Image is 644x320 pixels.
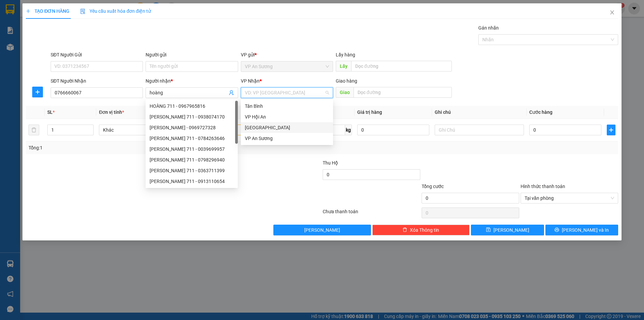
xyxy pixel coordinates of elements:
[146,77,238,85] div: Người nhận
[26,9,31,13] span: plus
[241,51,333,58] div: VP gửi
[80,9,86,14] img: icon
[529,109,552,115] span: Cước hàng
[478,25,499,31] label: Gán nhãn
[322,208,421,220] div: Chưa thanh toán
[435,125,524,135] input: Ghi Chú
[146,51,238,58] div: Người gửi
[51,77,143,85] div: SĐT Người Nhận
[51,51,143,58] div: SĐT Người Gửi
[607,127,615,133] span: plus
[323,160,338,166] span: Thu Hộ
[245,61,329,72] span: VP An Sương
[29,125,39,135] button: delete
[26,8,69,14] span: TẠO ĐƠN HÀNG
[29,144,249,151] div: Tổng: 1
[241,78,260,84] span: VP Nhận
[422,184,444,189] span: Tổng cước
[432,106,527,119] th: Ghi chú
[241,133,333,144] div: VP An Sương
[241,101,333,111] div: Tân Bình
[609,10,615,15] span: close
[99,109,124,115] span: Đơn vị tính
[545,225,618,235] button: printer[PERSON_NAME] và In
[241,111,333,122] div: VP Hội An
[3,3,97,16] li: [PERSON_NAME]
[245,135,329,142] div: VP An Sương
[336,78,357,84] span: Giao hàng
[554,227,559,233] span: printer
[354,87,452,98] input: Dọc đường
[273,225,371,235] button: [PERSON_NAME]
[372,225,470,235] button: deleteXóa Thông tin
[486,227,491,233] span: save
[3,29,46,36] li: VP VP An Sương
[357,125,429,135] input: 0
[402,227,407,233] span: delete
[103,125,184,135] span: Khác
[471,225,544,235] button: save[PERSON_NAME]
[351,61,452,72] input: Dọc đường
[521,184,565,189] label: Hình thức thanh toán
[229,90,234,95] span: user-add
[241,122,333,133] div: Đà Nẵng
[33,89,43,95] span: plus
[525,193,614,203] span: Tại văn phòng
[336,61,351,72] span: Lấy
[304,226,340,234] span: [PERSON_NAME]
[245,124,329,131] div: [GEOGRAPHIC_DATA]
[46,29,89,51] li: VP [GEOGRAPHIC_DATA]
[336,52,355,57] span: Lấy hàng
[336,87,354,98] span: Giao
[3,37,8,42] span: environment
[47,109,53,115] span: SL
[607,125,615,135] button: plus
[245,102,329,110] div: Tân Bình
[410,226,439,234] span: Xóa Thông tin
[194,109,215,115] span: Tên hàng
[245,113,329,121] div: VP Hội An
[603,3,622,22] button: Close
[345,125,352,135] span: kg
[32,87,43,97] button: plus
[562,226,609,234] span: [PERSON_NAME] và In
[357,109,382,115] span: Giá trị hàng
[80,8,151,14] span: Yêu cầu xuất hóa đơn điện tử
[194,125,283,135] input: VD: Bàn, Ghế
[493,226,529,234] span: [PERSON_NAME]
